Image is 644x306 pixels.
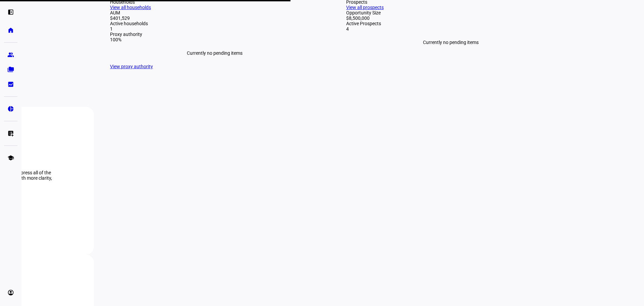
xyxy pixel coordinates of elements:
div: Active households [110,21,319,26]
div: 1 [110,26,319,32]
div: Active Prospects [346,21,555,26]
eth-mat-symbol: list_alt_add [7,130,14,137]
div: Currently no pending items [110,42,319,64]
div: Currently no pending items [346,32,555,53]
div: 4 [346,26,555,32]
a: group [4,48,17,61]
div: 100% [110,37,319,42]
div: $8,500,000 [346,15,555,21]
eth-mat-symbol: account_circle [7,289,14,296]
eth-mat-symbol: bid_landscape [7,81,14,88]
eth-mat-symbol: left_panel_open [7,9,14,15]
a: bid_landscape [4,78,17,91]
eth-mat-symbol: home [7,27,14,34]
eth-mat-symbol: pie_chart [7,105,14,112]
a: pie_chart [4,102,17,116]
a: home [4,24,17,37]
eth-mat-symbol: school [7,155,14,161]
eth-mat-symbol: group [7,51,14,58]
input: Enter name of prospect or household [105,3,106,11]
div: $401,529 [110,15,319,21]
div: AUM [110,10,319,15]
eth-mat-symbol: folder_copy [7,66,14,73]
a: View proxy authority [110,64,153,69]
a: folder_copy [4,63,17,76]
div: Proxy authority [110,32,319,37]
a: View all prospects [346,5,384,10]
a: View all households [110,5,151,10]
div: Opportunity Size [346,10,555,15]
